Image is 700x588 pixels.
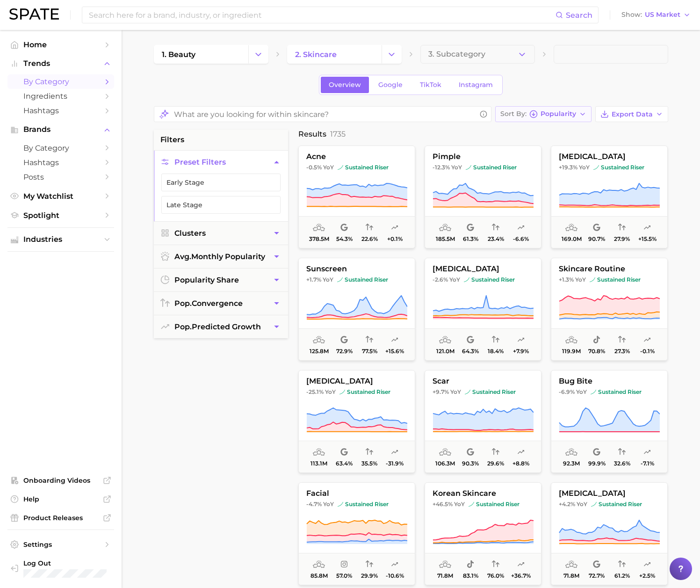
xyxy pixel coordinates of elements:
button: Trends [7,57,114,71]
a: Spotlight [7,208,114,223]
span: 35.5% [361,460,377,467]
span: 57.0% [336,573,352,579]
a: Hashtags [7,103,114,118]
img: sustained riser [469,501,474,507]
span: 27.3% [614,348,629,355]
span: Spotlight [23,211,98,220]
span: sunscreen [299,265,415,273]
span: popularity share: TikTok [593,334,600,346]
span: Settings [23,540,98,549]
button: Industries [7,232,114,247]
span: popularity predicted growth: Very Likely [643,222,651,233]
button: pimple-12.3% YoYsustained risersustained riser185.5m61.3%23.4%-6.6% [425,145,541,248]
span: sustained riser [591,388,642,396]
span: sustained riser [469,501,520,508]
span: 72.7% [589,573,605,579]
span: YoY [449,276,460,283]
a: Settings [7,537,114,552]
span: popularity convergence: Low Convergence [366,559,373,570]
span: Popularity [541,111,576,116]
span: popularity share: Google [593,559,600,570]
span: sustained riser [591,501,642,508]
span: popularity convergence: High Convergence [366,334,373,346]
span: 119.9m [562,348,581,355]
span: 2. skincare [295,50,337,59]
a: Home [7,37,114,52]
span: popularity convergence: Very Low Convergence [492,334,499,346]
span: popularity share: Google [593,447,600,458]
span: average monthly popularity: Very High Popularity [313,222,325,233]
span: +15.6% [385,348,404,355]
span: 1. beauty [162,50,195,59]
span: Ingredients [23,92,98,101]
span: 54.3% [336,236,352,242]
button: ShowUS Market [619,9,693,21]
span: -6.6% [513,236,529,242]
span: +7.9% [513,348,529,355]
span: 61.2% [614,573,629,579]
span: Instagram [459,81,493,89]
span: average monthly popularity: Very High Popularity [439,222,451,233]
span: 106.3m [435,460,455,467]
button: [MEDICAL_DATA]+19.3% YoYsustained risersustained riser169.0m90.7%27.9%+15.5% [551,145,668,248]
img: sustained riser [466,165,471,170]
span: sustained riser [465,388,516,396]
span: popularity predicted growth: Very Likely [391,334,398,346]
img: sustained riser [337,277,343,283]
span: YoY [450,388,461,396]
span: TikTok [420,81,441,89]
span: Posts [23,173,98,181]
span: popularity predicted growth: Uncertain [391,559,398,570]
span: -6.9% [559,388,575,395]
span: average monthly popularity: Very High Popularity [565,222,577,233]
a: Overview [321,77,369,93]
span: skincare routine [551,265,667,273]
span: Search [566,11,592,20]
span: 64.3% [462,348,479,355]
span: popularity predicted growth: Very Unlikely [517,222,525,233]
span: Clusters [174,229,206,238]
span: predicted growth [174,322,261,331]
span: popularity convergence: Low Convergence [618,334,626,346]
a: TikTok [412,77,449,93]
span: popularity share: Google [467,447,474,458]
span: popularity predicted growth: Uncertain [643,559,651,570]
a: 2. skincare [287,45,382,64]
span: average monthly popularity: Very High Popularity [565,559,577,570]
span: popularity convergence: High Convergence [618,559,626,570]
button: Brands [7,123,114,137]
span: YoY [579,164,590,171]
button: Change Category [382,45,402,64]
button: avg.monthly popularity [154,245,288,268]
span: YoY [577,501,587,508]
abbr: popularity index [174,299,192,308]
span: monthly popularity [174,252,265,261]
a: Instagram [451,77,501,93]
span: Export Data [612,110,653,118]
span: [MEDICAL_DATA] [299,377,415,385]
span: by Category [23,144,98,152]
span: sustained riser [338,164,389,171]
span: -0.1% [640,348,654,355]
span: Preset Filters [174,158,226,167]
span: korean skincare [425,489,541,498]
button: skincare routine+1.3% YoYsustained risersustained riser119.9m70.8%27.3%-0.1% [551,258,668,361]
abbr: average [174,252,191,261]
img: sustained riser [465,389,470,395]
a: 1. beauty [154,45,248,64]
span: YoY [323,276,333,283]
span: Hashtags [23,106,98,115]
img: sustained riser [464,277,469,283]
span: 27.9% [614,236,630,242]
span: 1735 [330,130,346,138]
span: popularity share: Instagram [340,559,348,570]
span: YoY [325,388,336,396]
span: average monthly popularity: Very High Popularity [313,559,325,570]
span: popularity convergence: Low Convergence [492,447,499,458]
span: 185.5m [435,236,455,242]
span: 125.8m [309,348,328,355]
button: Late Stage [161,196,281,214]
span: popularity share [174,276,239,284]
span: popularity convergence: Low Convergence [618,447,626,458]
span: pimple [425,152,541,161]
